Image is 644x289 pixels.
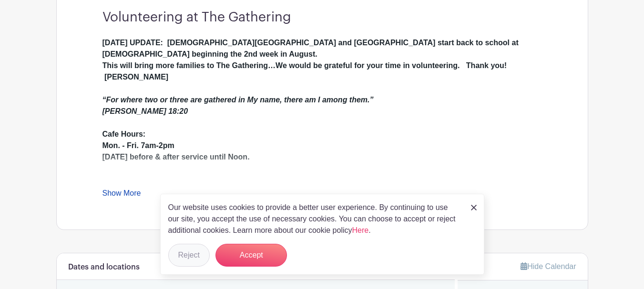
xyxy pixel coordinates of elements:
img: close_button-5f87c8562297e5c2d7936805f587ecaba9071eb48480494691a3f1689db116b3.svg [471,205,477,210]
h3: Volunteering at The Gathering [102,10,542,26]
button: Reject [168,244,210,267]
p: Our website uses cookies to provide a better user experience. By continuing to use our site, you ... [168,202,461,236]
button: Accept [215,244,287,267]
a: Here [352,226,369,234]
a: Hide Calendar [521,262,576,270]
strong: [DATE] UPDATE: [DEMOGRAPHIC_DATA][GEOGRAPHIC_DATA] and [GEOGRAPHIC_DATA] start back to school at ... [102,39,519,81]
a: Show More [102,189,141,201]
li: Sundays we serve Brewed Coffee ONLY (and selected pastries) 7:30AM-9:30AM, closed during service,... [110,174,542,186]
strong: Cafe Hours: Mon. - Fri. 7am-2pm [DATE] before & after service until Noon. [102,130,250,161]
em: “For where two or three are gathered in My name, there am I among them.” [PERSON_NAME] 18:20 [102,96,374,115]
h6: Dates and locations [68,263,140,272]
